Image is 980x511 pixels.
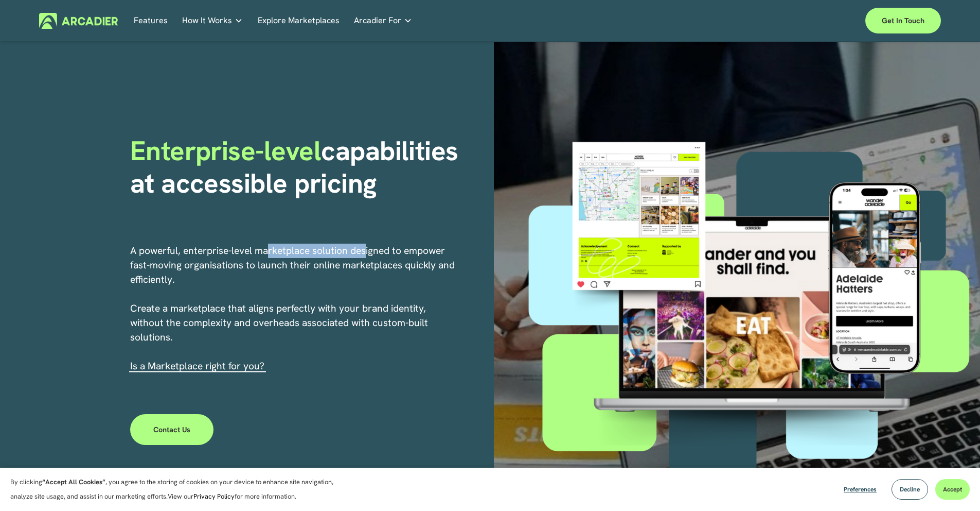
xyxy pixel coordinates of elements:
[134,13,168,29] a: Features
[130,133,322,168] span: Enterprise-level
[892,479,928,500] button: Decline
[193,492,235,501] a: Privacy Policy
[935,479,970,500] button: Accept
[354,13,401,28] span: Arcadier For
[943,485,962,493] span: Accept
[182,13,243,29] a: folder dropdown
[900,485,920,493] span: Decline
[182,13,232,28] span: How It Works
[130,133,466,200] strong: capabilities at accessible pricing
[130,360,264,372] span: I
[10,475,345,504] p: By clicking , you agree to the storing of cookies on your device to enhance site navigation, anal...
[258,13,340,29] a: Explore Marketplaces
[39,13,118,29] img: Arcadier
[865,8,941,33] a: Get in touch
[42,478,105,486] strong: “Accept All Cookies”
[844,485,877,493] span: Preferences
[130,414,214,445] a: Contact Us
[130,244,456,373] p: A powerful, enterprise-level marketplace solution designed to empower fast-moving organisations t...
[133,360,264,372] a: s a Marketplace right for you?
[354,13,412,29] a: folder dropdown
[836,479,884,500] button: Preferences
